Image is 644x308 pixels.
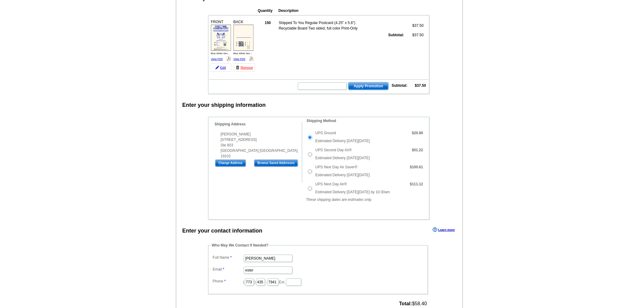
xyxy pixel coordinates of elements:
[433,227,455,232] a: Learn more
[410,182,423,186] strong: $111.12
[410,165,423,169] strong: $100.61
[392,83,408,88] strong: Subtotal:
[315,173,370,177] span: Estimated Delivery [DATE][DATE]
[211,243,269,248] legend: Who May We Contact If Needed?
[236,66,240,69] img: trashcan-icon.gif
[226,56,231,61] img: pdf_logo.png
[315,130,336,136] label: UPS Ground
[315,139,370,143] span: Estimated Delivery [DATE][DATE]
[412,148,423,152] strong: $51.22
[213,278,243,284] label: Phone
[215,122,302,126] h4: Shipping Address
[213,255,243,260] label: Full Name
[215,66,219,69] img: pencil-icon.gif
[265,21,271,25] strong: 150
[211,277,425,286] dd: ( ) - Ext.
[182,101,266,109] div: Enter your shipping information
[315,181,347,187] label: UPS Next Day Air®
[234,63,255,72] a: Remove
[412,131,423,135] strong: $20.90
[306,118,337,124] legend: Shipping Method
[278,8,390,14] th: Description
[210,18,232,63] div: FRONT
[315,147,352,153] label: UPS Second Day Air®
[211,25,231,51] img: small-thumb.jpg
[405,32,424,38] td: $37.50
[233,52,252,55] span: Blue White Sim...
[215,159,246,167] input: Change Address
[254,159,298,167] input: Browse Saved Addresses
[388,33,404,37] strong: Subtotal:
[306,198,372,202] em: These shipping dates are estimates only.
[348,82,388,90] span: Apply Promotion
[405,20,424,31] td: $37.50
[348,82,389,90] button: Apply Promotion
[182,227,262,235] div: Enter your contact information
[233,25,254,51] img: small-thumb.jpg
[399,301,412,306] strong: Total:
[215,131,302,159] div: [PERSON_NAME] [STREET_ADDRESS] Ste 803 [GEOGRAPHIC_DATA] [GEOGRAPHIC_DATA] 19102
[249,56,254,61] img: pdf_logo.png
[315,190,390,194] span: Estimated Delivery [DATE][DATE] by 10:30am
[233,18,254,63] div: BACK
[211,52,229,55] span: Blue White Sim...
[257,8,278,14] th: Quantity
[415,83,426,88] strong: $37.50
[399,301,427,306] span: $58.40
[315,164,357,170] label: UPS Next Day Air Saver®
[210,63,231,72] a: Edit
[233,58,246,61] a: View PDF
[213,267,243,272] label: Email
[522,166,644,308] iframe: LiveChat chat widget
[278,20,367,31] td: Shipped To You Regular Postcard (4.25" x 5.6") Recyclable Board Two sided, full color Print-Only
[315,156,370,160] span: Estimated Delivery [DATE][DATE]
[211,58,223,61] a: View PDF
